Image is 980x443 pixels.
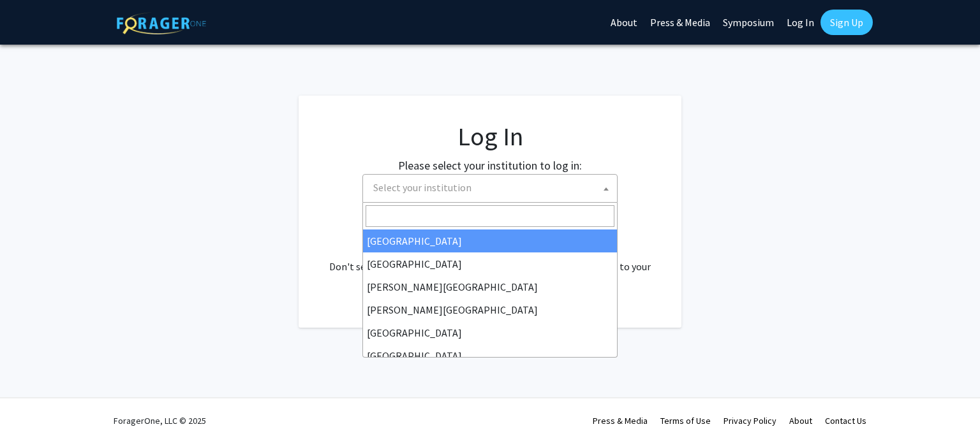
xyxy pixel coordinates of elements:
iframe: Chat [10,386,54,433]
li: [PERSON_NAME][GEOGRAPHIC_DATA] [363,298,617,321]
a: Sign Up [820,10,873,35]
label: Please select your institution to log in: [398,157,582,174]
a: Contact Us [825,415,866,426]
a: Terms of Use [660,415,711,426]
li: [GEOGRAPHIC_DATA] [363,252,617,275]
a: About [789,415,812,426]
span: Select your institution [373,181,471,194]
a: Press & Media [593,415,648,426]
li: [GEOGRAPHIC_DATA] [363,229,617,252]
div: ForagerOne, LLC © 2025 [114,398,206,443]
input: Search [366,205,614,227]
a: Privacy Policy [724,415,776,426]
img: ForagerOne Logo [117,12,206,34]
li: [PERSON_NAME][GEOGRAPHIC_DATA] [363,275,617,298]
li: [GEOGRAPHIC_DATA] [363,321,617,344]
li: [GEOGRAPHIC_DATA] [363,344,617,367]
div: No account? . Don't see your institution? about bringing ForagerOne to your institution. [324,228,656,289]
span: Select your institution [368,175,617,201]
h1: Log In [324,121,656,152]
span: Select your institution [362,174,618,203]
